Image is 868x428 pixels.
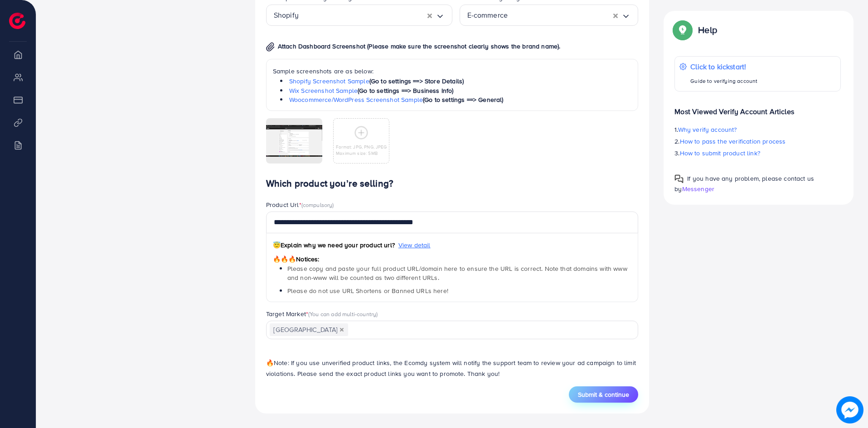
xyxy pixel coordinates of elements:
span: Notices: [273,255,320,264]
span: How to submit product link? [680,149,760,158]
img: img [266,42,275,52]
h4: Which product you’re selling? [266,178,639,189]
span: Please copy and paste your full product URL/domain here to ensure the URL is correct. Note that d... [287,264,627,282]
a: Wix Screenshot Sample [289,86,358,95]
p: 3. [674,148,841,159]
p: 1. [674,124,841,135]
label: Product Url [266,200,334,209]
label: Target Market [266,309,378,318]
input: Search for option [349,323,627,337]
div: Search for option [266,5,452,26]
button: Submit & continue [569,386,638,403]
span: (Go to settings ==> General) [423,95,503,104]
span: Submit & continue [578,390,629,399]
span: Please do not use URL Shortens or Banned URLs here! [287,286,448,295]
p: Sample screenshots are as below: [273,66,632,77]
input: Search for option [299,8,427,22]
p: Help [698,24,717,35]
div: Search for option [460,5,639,26]
a: Woocommerce/WordPress Screenshot Sample [289,95,423,104]
span: (compulsory) [301,201,334,209]
img: img uploaded [266,125,322,157]
span: (You can add multi-country) [308,310,378,318]
p: 2. [674,136,841,147]
p: Guide to verifying account [690,76,757,87]
span: Explain why we need your product url? [273,240,395,250]
p: Note: If you use unverified product links, the Ecomdy system will notify the support team to revi... [266,357,639,379]
img: Popup guide [674,174,684,183]
button: Clear Selected [427,10,432,20]
span: 😇 [273,240,281,250]
span: [GEOGRAPHIC_DATA] [270,323,348,336]
img: Popup guide [674,22,691,38]
span: View detail [398,240,431,250]
button: Clear Selected [613,10,618,20]
p: Maximum size: 5MB [336,150,387,156]
div: Search for option [266,321,639,339]
button: Deselect Pakistan [339,327,344,332]
span: How to pass the verification process [680,137,786,146]
span: Attach Dashboard Screenshot (Please make sure the screenshot clearly shows the brand name). [278,42,561,51]
span: Messenger [682,184,714,193]
span: (Go to settings ==> Business Info) [358,86,453,95]
span: Why verify account? [678,125,737,134]
p: Click to kickstart! [690,61,757,72]
span: E-commerce [467,8,508,22]
p: Format: JPG, PNG, JPEG [336,144,387,150]
span: Shopify [274,8,299,22]
a: Shopify Screenshot Sample [289,77,369,86]
img: image [839,399,861,421]
span: 🔥 [266,358,274,367]
input: Search for option [508,8,613,22]
span: If you have any problem, please contact us by [674,174,814,193]
p: Most Viewed Verify Account Articles [674,99,841,117]
span: (Go to settings ==> Store Details) [369,77,464,86]
img: logo [9,13,25,29]
span: 🔥🔥🔥 [273,255,296,264]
